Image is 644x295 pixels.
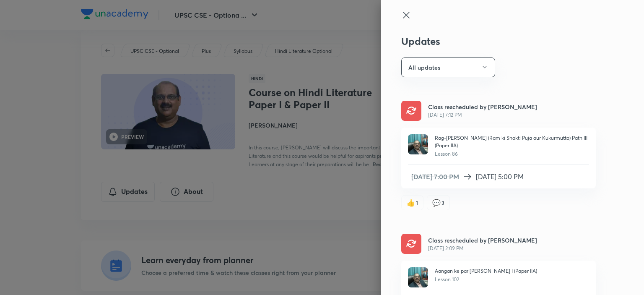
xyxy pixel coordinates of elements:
p: Rag-[PERSON_NAME] (Ram ki Shakti Puja aur Kukurmutta) Path III (Paper IIA) [435,134,589,149]
button: All updates [401,57,495,77]
h3: Updates [401,35,596,47]
span: 1 [416,199,418,206]
span: [DATE] 7:00 PM [411,172,459,182]
img: Avatar [408,267,428,287]
img: rescheduled [401,101,421,121]
span: like [407,199,415,206]
p: Aangan ke par [PERSON_NAME] I (Paper IIA) [435,267,537,275]
span: [DATE] 2:09 PM [428,245,537,252]
span: Lesson 86 [435,151,458,157]
p: Class rescheduled by [PERSON_NAME] [428,102,537,111]
span: [DATE] 5:00 PM [476,172,524,182]
img: rescheduled [401,234,421,254]
img: Avatar [408,134,428,154]
span: [DATE] 7:12 PM [428,111,537,119]
span: Lesson 102 [435,276,459,282]
span: comment [432,199,441,206]
span: 3 [441,199,444,206]
p: Class rescheduled by [PERSON_NAME] [428,236,537,245]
